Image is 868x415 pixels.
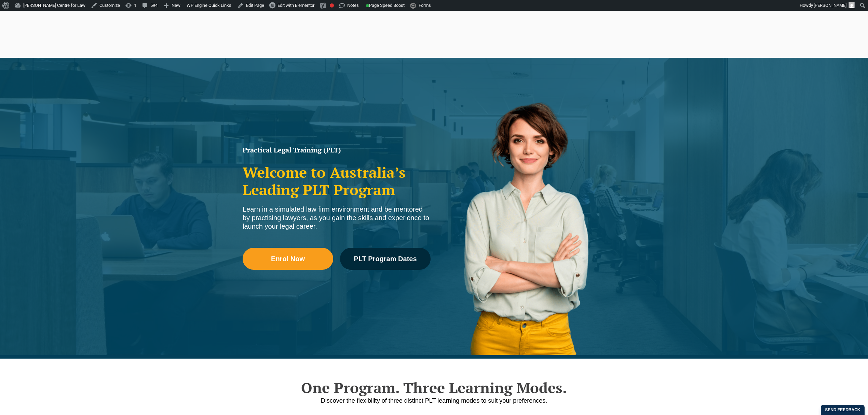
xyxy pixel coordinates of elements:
div: Learn in a simulated law firm environment and be mentored by practising lawyers, as you gain the ... [243,205,431,231]
span: Enrol Now [271,255,305,262]
h1: Practical Legal Training (PLT) [243,147,431,153]
h2: Welcome to Australia’s Leading PLT Program [243,164,431,198]
h2: One Program. Three Learning Modes. [239,379,629,396]
a: PLT Program Dates [340,248,431,270]
div: Focus keyphrase not set [330,3,334,8]
span: Edit with Elementor [277,3,314,8]
a: Enrol Now [243,248,333,270]
p: Discover the flexibility of three distinct PLT learning modes to suit your preferences. [239,397,629,405]
span: [PERSON_NAME] [814,3,846,8]
span: PLT Program Dates [354,255,417,262]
